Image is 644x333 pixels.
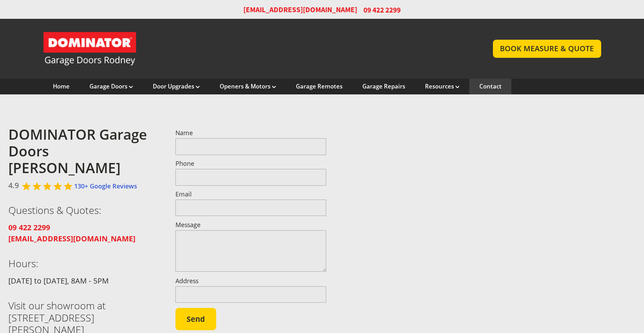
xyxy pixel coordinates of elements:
[8,223,50,232] a: 09 422 2299
[220,83,276,90] a: Openers & Motors
[8,204,159,216] h3: Questions & Quotes:
[8,180,19,191] span: 4.9
[175,222,326,228] label: Message
[153,83,200,90] a: Door Upgrades
[74,182,137,190] a: 130+ Google Reviews
[8,222,50,232] strong: 09 422 2299
[8,126,159,177] h2: DOMINATOR Garage Doors [PERSON_NAME]
[175,191,326,198] label: Email
[53,83,70,90] a: Home
[243,5,357,15] a: [EMAIL_ADDRESS][DOMAIN_NAME]
[22,181,74,191] div: Rated 4.9 out of 5,
[8,257,159,269] h3: Hours:
[363,5,401,15] span: 09 422 2299
[175,308,216,330] button: Send
[296,83,343,90] a: Garage Remotes
[175,130,326,136] label: Name
[479,83,502,90] a: Contact
[8,275,159,286] p: [DATE] to [DATE], 8AM - 5PM
[493,40,601,57] a: BOOK MEASURE & QUOTE
[43,31,479,66] a: Garage Door and Secure Access Solutions homepage
[8,234,135,243] a: [EMAIL_ADDRESS][DOMAIN_NAME]
[89,83,133,90] a: Garage Doors
[425,83,460,90] a: Resources
[362,83,405,90] a: Garage Repairs
[175,278,326,284] label: Address
[175,161,326,167] label: Phone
